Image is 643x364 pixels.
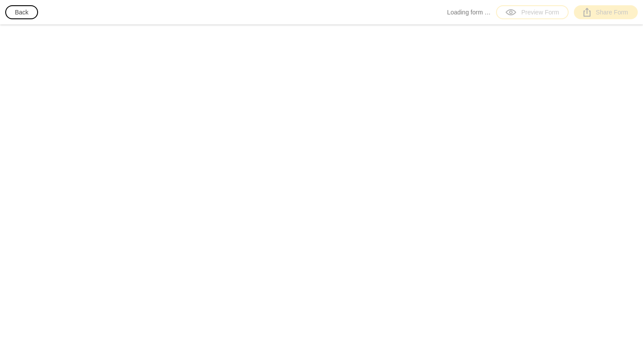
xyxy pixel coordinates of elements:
[5,5,38,19] button: Back
[506,8,559,17] div: Preview Form
[447,8,491,17] span: Loading form …
[574,5,638,19] a: Share Form
[496,5,569,19] a: Preview Form
[584,8,628,17] div: Share Form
